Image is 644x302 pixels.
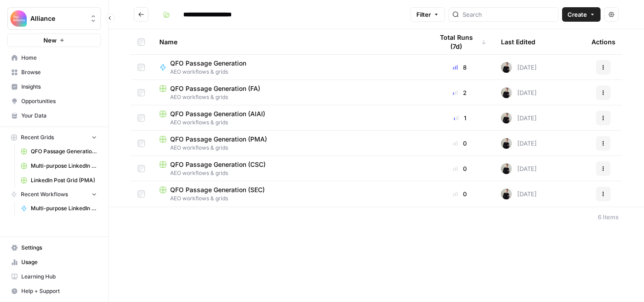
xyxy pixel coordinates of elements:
a: QFO Passage Generation (SEC)AEO workflows & grids [159,185,419,203]
img: rzyuksnmva7rad5cmpd7k6b2ndco [501,163,512,174]
a: Multi-purpose LinkedIn Workflow [17,201,101,216]
button: Help + Support [7,284,101,298]
div: 0 [433,139,487,148]
span: Settings [21,244,97,252]
a: Browse [7,65,101,80]
a: LinkedIn Post Grid (PMA) [17,173,101,188]
a: Insights [7,80,101,94]
span: Browse [21,68,97,76]
div: 6 Items [598,212,619,222]
span: QFO Passage Generation (CSC) [31,147,97,156]
img: rzyuksnmva7rad5cmpd7k6b2ndco [501,113,512,123]
a: QFO Passage Generation (CSC)AEO workflows & grids [159,160,419,177]
span: Your Data [21,112,97,120]
input: Search [463,10,554,19]
button: Recent Workflows [7,188,101,201]
span: AEO workflows & grids [170,68,253,76]
span: Usage [21,258,97,266]
span: Create [568,10,587,19]
span: AEO workflows & grids [159,169,419,177]
a: QFO Passage Generation (PMA)AEO workflows & grids [159,135,419,152]
span: AEO workflows & grids [159,93,419,101]
div: 8 [433,63,487,72]
div: 0 [433,164,487,173]
span: Opportunities [21,97,97,105]
img: rzyuksnmva7rad5cmpd7k6b2ndco [501,87,512,98]
span: Recent Workflows [21,190,68,198]
span: AEO workflows & grids [159,194,419,203]
div: [DATE] [501,138,537,149]
span: Multi-purpose LinkedIn Workflow Grid [31,162,97,170]
a: QFO Passage Generation (AIAI)AEO workflows & grids [159,109,419,127]
div: Actions [592,29,615,54]
span: Filter [416,10,431,19]
span: QFO Passage Generation (CSC) [170,160,266,169]
div: 0 [433,189,487,198]
span: Learning Hub [21,273,97,281]
div: Name [159,29,419,54]
div: Total Runs (7d) [433,29,487,54]
div: 1 [433,113,487,123]
div: [DATE] [501,113,537,123]
a: QFO Passage Generation (CSC) [17,144,101,159]
div: [DATE] [501,62,537,73]
span: Recent Grids [21,133,54,142]
span: Help + Support [21,287,97,295]
span: Multi-purpose LinkedIn Workflow [31,204,97,212]
div: Last Edited [501,29,535,54]
button: Workspace: Alliance [7,7,101,30]
span: QFO Passage Generation (SEC) [170,185,265,194]
a: Home [7,51,101,65]
span: Insights [21,83,97,91]
a: Learning Hub [7,269,101,284]
button: Create [562,7,601,22]
span: AEO workflows & grids [159,144,419,152]
img: Alliance Logo [10,10,27,27]
span: Alliance [30,14,85,23]
button: New [7,33,101,47]
span: New [43,36,57,45]
a: Settings [7,241,101,255]
span: QFO Passage Generation (FA) [170,84,260,93]
div: [DATE] [501,87,537,98]
span: QFO Passage Generation [170,59,246,68]
img: rzyuksnmva7rad5cmpd7k6b2ndco [501,138,512,149]
div: [DATE] [501,163,537,174]
button: Go back [134,7,148,22]
img: rzyuksnmva7rad5cmpd7k6b2ndco [501,189,512,199]
button: Filter [410,7,445,22]
span: Home [21,54,97,62]
a: Your Data [7,109,101,123]
span: AEO workflows & grids [159,118,419,127]
button: Recent Grids [7,131,101,144]
a: Multi-purpose LinkedIn Workflow Grid [17,159,101,173]
span: LinkedIn Post Grid (PMA) [31,176,97,184]
a: QFO Passage Generation (FA)AEO workflows & grids [159,84,419,101]
span: QFO Passage Generation (AIAI) [170,109,265,118]
img: rzyuksnmva7rad5cmpd7k6b2ndco [501,62,512,73]
a: QFO Passage GenerationAEO workflows & grids [159,59,419,76]
a: Opportunities [7,94,101,109]
span: QFO Passage Generation (PMA) [170,135,267,144]
div: [DATE] [501,189,537,199]
a: Usage [7,255,101,269]
div: 2 [433,88,487,97]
